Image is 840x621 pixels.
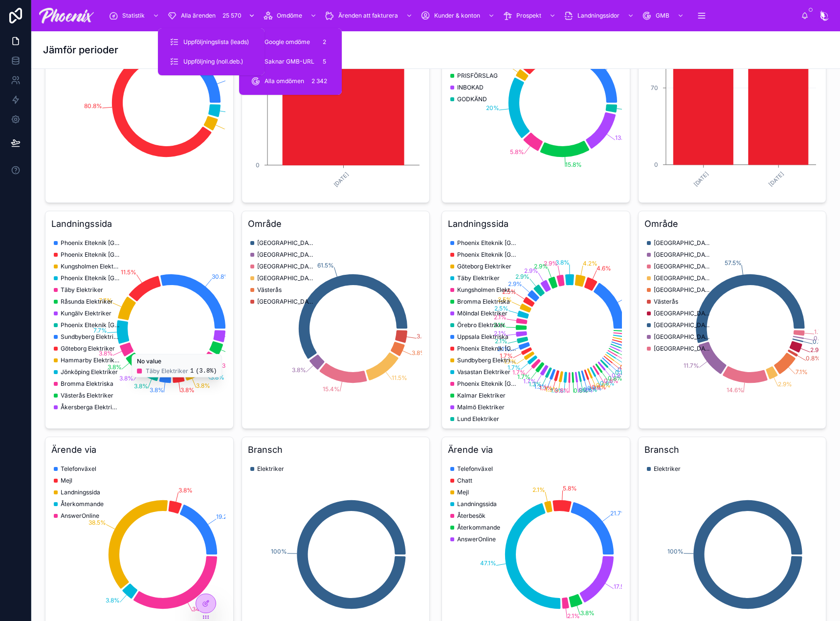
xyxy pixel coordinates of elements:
span: Kungsholmen Elektriker [61,263,119,270]
tspan: 2.9% [524,267,538,274]
tspan: 2.9% [544,260,558,267]
a: Google omdöme2 [245,33,336,51]
div: chart [248,9,424,197]
span: Vasastan Elektriker [457,368,510,376]
tspan: 38.5% [88,519,106,526]
div: chart [448,9,624,197]
img: App logo [39,8,94,23]
h3: Bransch [248,443,424,457]
text: [DATE] [767,170,785,188]
a: Uppföljningslista (leads) [164,33,259,51]
tspan: 1.7% [517,373,531,380]
tspan: 70 [650,84,658,91]
div: chart [644,9,820,197]
div: 2 [318,36,330,48]
tspan: 0.8% [583,386,597,393]
span: Phoenix Elteknik [GEOGRAPHIC_DATA] [61,274,119,282]
span: Phoenix Elteknik [GEOGRAPHIC_DATA] [61,239,119,247]
tspan: 2.9% [515,273,530,280]
span: Västerås [257,286,282,294]
tspan: 3.8% [108,363,122,371]
div: 2 342 [309,75,330,87]
a: GMB [639,7,689,24]
text: [DATE] [332,171,350,188]
span: Kalmar Elektriker [457,392,506,399]
tspan: 1.7% [814,328,827,335]
tspan: 3.8% [210,374,224,381]
span: [GEOGRAPHIC_DATA] [654,263,712,270]
a: Omdöme [260,7,322,24]
tspan: 0.8% [554,387,569,394]
tspan: 1.3% [539,384,553,392]
span: GODKÄND [457,95,487,103]
tspan: 19.2% [216,513,233,520]
span: Phoenix Elteknik [GEOGRAPHIC_DATA] [457,345,516,353]
span: Västerås [654,298,678,306]
tspan: 0.4% [813,334,828,342]
span: GMB [656,12,669,20]
tspan: 3.8% [580,609,595,617]
tspan: 1.7% [523,377,536,385]
h3: Ärende via [448,443,624,457]
span: Phoenix Elteknik [GEOGRAPHIC_DATA] [457,251,516,259]
span: Sundbyberg Elektriker [457,356,516,364]
tspan: 0.8% [612,372,626,379]
div: chart [448,235,624,422]
span: Prospekt [516,12,541,20]
tspan: 0.8% [587,384,602,392]
span: Telefonväxel [61,465,96,473]
span: [GEOGRAPHIC_DATA] [654,321,712,329]
tspan: 3.8% [178,487,193,494]
span: Återkommande [457,524,500,532]
h1: Jämför perioder [43,43,118,57]
span: [GEOGRAPHIC_DATA] [257,263,316,270]
span: Jönköping Elektriker [61,368,118,376]
tspan: 7.1% [795,368,807,376]
span: AnswerOnline [61,512,99,520]
tspan: 1.7% [504,358,517,365]
tspan: 0 [256,161,260,169]
span: Alla ärenden [181,12,216,20]
span: Uppföljningslista (leads) [183,38,249,46]
div: 25 570 [220,10,244,22]
tspan: 2.9% [810,346,824,354]
span: [GEOGRAPHIC_DATA] [654,274,712,282]
a: Alla ärenden25 570 [164,7,260,24]
span: Göteborg Elektriker [61,345,115,353]
span: Statistik [122,12,145,20]
span: [GEOGRAPHIC_DATA] [654,345,712,353]
tspan: 30.8% [212,273,230,280]
h3: Område [248,217,424,231]
span: Chatt [457,477,472,485]
a: Saknar GMB-URL5 [245,53,336,70]
div: 5 [318,56,330,67]
tspan: 100% [271,548,287,555]
span: Göteborg Elektriker [457,263,511,270]
tspan: 3.8% [150,386,164,394]
span: Lund Elektriker [457,415,499,423]
tspan: 1.7% [512,369,526,376]
span: Phoenix Elteknik [GEOGRAPHIC_DATA] [61,251,119,259]
tspan: 61.5% [317,262,334,269]
a: Kunder & konton [418,7,500,24]
span: Kunder & konton [434,12,480,20]
span: Täby Elektriker [457,274,500,282]
span: Återkommande [61,500,104,508]
tspan: 0.8% [615,369,630,376]
h3: Ärende via [51,443,227,457]
span: PRISFÖRSLAG [457,72,498,80]
tspan: 13.3% [615,134,632,141]
span: Telefonväxel [457,465,493,473]
tspan: 1.3% [545,386,558,393]
tspan: 3.8% [180,386,195,394]
tspan: 3.8% [106,597,120,604]
tspan: 3.8% [416,333,430,340]
a: Alla omdömen2 342 [245,72,336,90]
tspan: 2.5% [502,288,516,295]
span: Västerås Elektriker [61,392,113,399]
span: Saknar GMB-URL [265,58,314,66]
span: Råsunda Elektriker [61,298,113,306]
tspan: 15.8% [565,161,582,168]
tspan: 0 [654,161,658,168]
h3: Område [644,217,820,231]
